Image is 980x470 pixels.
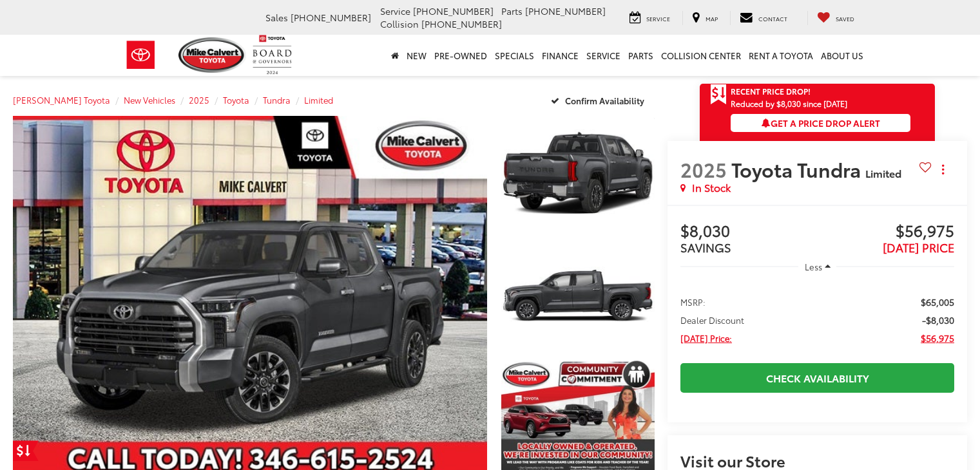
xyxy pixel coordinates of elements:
[730,11,797,25] a: Contact
[178,37,247,73] img: Mike Calvert Toyota
[680,296,706,308] span: MSRP:
[13,440,39,461] a: Get Price Drop Alert
[745,35,817,76] a: Rent a Toyota
[680,363,954,392] a: Check Availability
[501,116,655,231] a: Expand Photo 1
[710,84,727,106] span: Get Price Drop Alert
[680,332,732,344] span: [DATE] Price:
[263,94,291,106] a: Tundra
[692,180,731,195] span: In Stock
[387,35,403,76] a: Home
[304,94,333,106] a: Limited
[700,84,935,99] a: Get Price Drop Alert Recent Price Drop!
[942,164,944,174] span: dropdown dots
[124,94,175,106] a: New Vehicles
[223,94,249,106] a: Toyota
[818,222,954,241] span: $56,975
[680,155,727,183] span: 2025
[538,35,582,76] a: Finance
[932,158,954,180] button: Actions
[682,11,727,25] a: Map
[680,239,731,256] span: SAVINGS
[758,14,787,23] span: Contact
[807,11,864,25] a: My Saved Vehicles
[921,296,954,308] span: $65,005
[883,239,954,256] span: [DATE] PRICE
[657,35,745,76] a: Collision Center
[13,94,110,106] a: [PERSON_NAME] Toyota
[501,238,655,353] a: Expand Photo 2
[189,94,209,106] a: 2025
[380,5,410,17] span: Service
[499,115,656,232] img: 2025 Toyota Tundra Limited
[922,314,954,326] span: -$8,030
[265,11,288,24] span: Sales
[403,35,430,76] a: New
[706,14,718,23] span: Map
[544,89,655,111] button: Confirm Availability
[646,14,670,23] span: Service
[501,5,523,17] span: Parts
[620,11,680,25] a: Service
[731,155,865,183] span: Toyota Tundra
[499,237,656,355] img: 2025 Toyota Tundra Limited
[565,95,644,106] span: Confirm Availability
[525,5,606,17] span: [PHONE_NUMBER]
[921,332,954,344] span: $56,975
[731,99,910,108] span: Reduced by $8,030 since [DATE]
[805,261,822,272] span: Less
[680,452,954,469] h2: Visit our Store
[491,35,538,76] a: Specials
[117,34,165,76] img: Toyota
[430,35,491,76] a: Pre-Owned
[680,222,817,241] span: $8,030
[762,117,880,129] span: Get a Price Drop Alert
[624,35,657,76] a: Parts
[836,14,854,23] span: Saved
[817,35,867,76] a: About Us
[731,86,811,97] span: Recent Price Drop!
[582,35,624,76] a: Service
[798,255,837,278] button: Less
[380,17,419,30] span: Collision
[680,314,744,326] span: Dealer Discount
[413,5,494,17] span: [PHONE_NUMBER]
[421,17,502,30] span: [PHONE_NUMBER]
[865,165,901,180] span: Limited
[291,11,371,24] span: [PHONE_NUMBER]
